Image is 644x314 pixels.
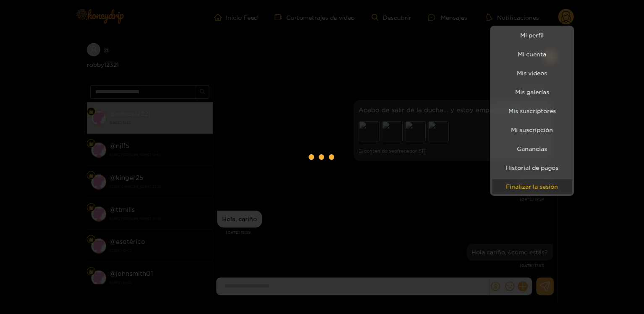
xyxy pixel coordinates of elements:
font: Mis videos [517,70,547,76]
a: Ganancias [492,141,572,156]
font: Mis suscriptores [508,108,556,114]
font: Mi suscripción [511,127,553,133]
font: Finalizar la sesión [506,183,558,190]
font: Ganancias [517,145,547,152]
font: Mis galerías [515,89,549,95]
a: Mi cuenta [492,47,572,61]
a: Mis galerías [492,84,572,99]
font: Mi cuenta [518,51,546,57]
a: Mi suscripción [492,122,572,137]
a: Historial de pagos [492,160,572,175]
a: Mi perfil [492,28,572,42]
a: Mis videos [492,66,572,80]
font: Mi perfil [520,32,544,38]
font: Historial de pagos [505,164,558,171]
button: Finalizar la sesión [492,179,572,194]
a: Mis suscriptores [492,103,572,118]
